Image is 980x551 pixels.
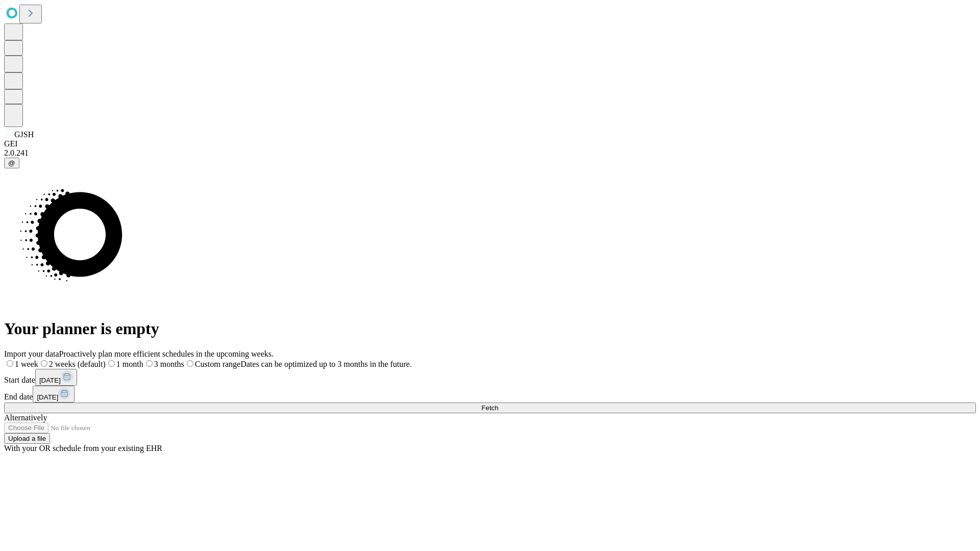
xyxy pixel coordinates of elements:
button: @ [4,158,19,168]
span: With your OR schedule from your existing EHR [4,444,162,453]
input: Custom rangeDates can be optimized up to 3 months in the future. [187,360,193,367]
button: Upload a file [4,433,50,444]
button: [DATE] [33,386,75,403]
button: [DATE] [35,369,77,386]
div: GEI [4,139,976,148]
span: Proactively plan more efficient schedules in the upcoming weeks. [59,349,274,358]
span: 1 month [116,360,143,368]
span: @ [8,159,15,167]
span: Import your data [4,349,59,358]
span: Dates can be optimized up to 3 months in the future. [240,360,411,368]
div: End date [4,386,976,403]
span: 2 weeks (default) [49,360,106,368]
input: 2 weeks (default) [41,360,47,367]
span: 3 months [154,360,184,368]
div: 2.0.241 [4,148,976,158]
span: Custom range [195,360,240,368]
span: Alternatively [4,413,47,422]
input: 3 months [146,360,153,367]
span: [DATE] [39,377,61,384]
span: [DATE] [37,393,58,401]
span: 1 week [15,360,38,368]
h1: Your planner is empty [4,319,976,338]
span: GJSH [14,130,34,139]
span: Fetch [481,404,498,412]
button: Fetch [4,403,976,413]
div: Start date [4,369,976,386]
input: 1 week [7,360,13,367]
input: 1 month [108,360,115,367]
